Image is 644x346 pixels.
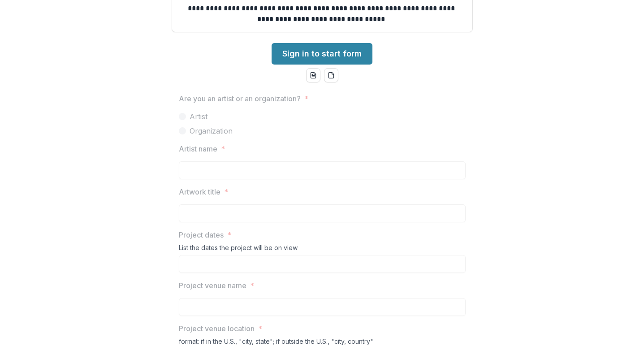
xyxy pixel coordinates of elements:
[324,68,338,82] button: pdf-download
[179,323,255,334] p: Project venue location
[179,280,246,291] p: Project venue name
[179,229,224,240] p: Project dates
[179,244,466,255] div: List the dates the project will be on view
[272,43,372,65] a: Sign in to start form
[190,125,233,136] span: Organization
[179,143,217,154] p: Artist name
[306,68,320,82] button: word-download
[190,111,207,122] span: Artist
[179,93,301,104] p: Are you an artist or an organization?
[179,186,220,197] p: Artwork title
